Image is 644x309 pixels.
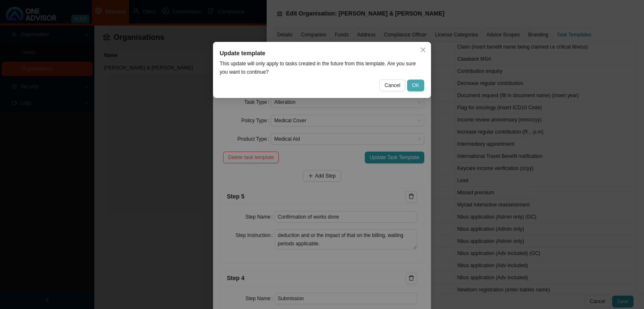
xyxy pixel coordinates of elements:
[379,80,405,91] button: Cancel
[417,44,429,56] button: Close
[407,80,424,91] button: OK
[384,81,400,90] span: Cancel
[412,81,419,90] span: OK
[420,47,426,53] span: close
[220,59,424,76] div: This update will only apply to tasks created in the future from this template. Are you sure you w...
[220,49,424,58] div: Update template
